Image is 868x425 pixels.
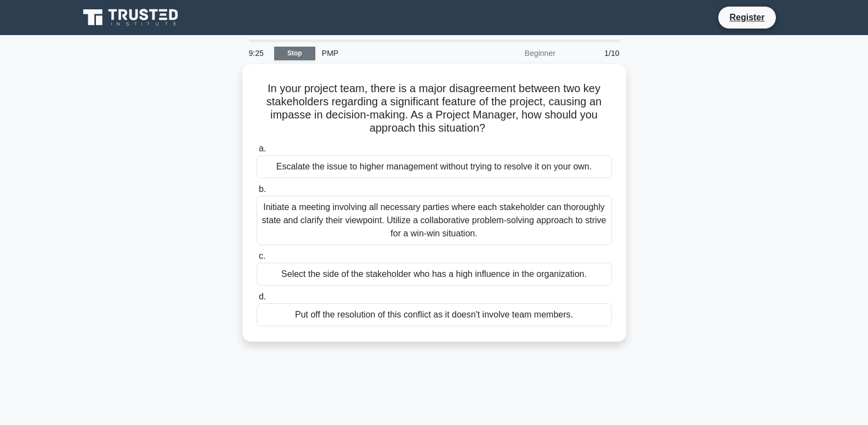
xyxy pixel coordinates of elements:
[259,144,266,153] span: a.
[259,184,266,194] span: b.
[259,251,265,260] span: c.
[315,42,466,64] div: PMP
[466,42,562,64] div: Beginner
[259,292,266,301] span: d.
[257,303,612,326] div: Put off the resolution of this conflict as it doesn't involve team members.
[562,42,626,64] div: 1/10
[723,10,771,24] a: Register
[257,263,612,286] div: Select the side of the stakeholder who has a high influence in the organization.
[257,155,612,178] div: Escalate the issue to higher management without trying to resolve it on your own.
[256,82,613,135] h5: In your project team, there is a major disagreement between two key stakeholders regarding a sign...
[274,47,315,60] a: Stop
[242,42,274,64] div: 9:25
[257,196,612,245] div: Initiate a meeting involving all necessary parties where each stakeholder can thoroughly state an...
